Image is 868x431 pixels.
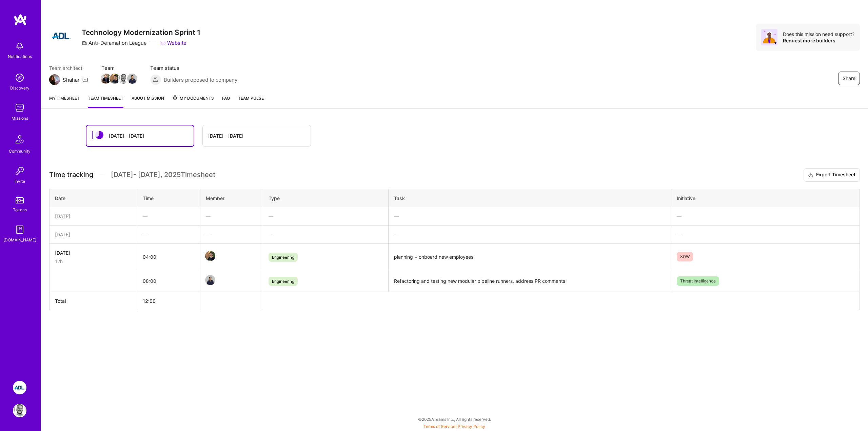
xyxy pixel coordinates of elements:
th: 12:00 [137,292,200,310]
th: Initiative [671,189,860,207]
a: ADL: Technology Modernization Sprint 1 [11,381,28,394]
span: My Documents [172,95,214,102]
div: © 2025 ATeams Inc., All rights reserved. [41,411,868,428]
img: guide book [13,223,26,236]
div: Notifications [8,53,32,60]
span: [DATE] - [DATE] , 2025 Timesheet [111,171,215,179]
a: Team Member Avatar [128,73,137,84]
a: My Documents [172,95,214,108]
div: Anti-Defamation League [82,39,147,46]
div: [DATE] [55,231,132,238]
div: Missions [12,115,28,122]
img: Team Member Avatar [205,275,215,285]
i: icon Download [808,172,813,179]
a: Team Member Avatar [110,73,119,84]
a: Team Member Avatar [206,274,215,286]
img: Team Member Avatar [118,74,129,84]
span: Team architect [49,64,88,72]
img: Company Logo [49,24,74,48]
a: My timesheet [49,95,80,108]
div: [DATE] - [DATE] [109,132,144,139]
div: [DATE] - [DATE] [208,132,243,139]
img: Avatar [761,29,777,45]
img: Team Architect [49,74,60,85]
a: Website [160,39,186,46]
div: — [206,213,257,220]
img: discovery [13,71,26,84]
span: Builders proposed to company [164,76,237,83]
img: Team Member Avatar [110,74,120,84]
div: — [394,231,666,238]
span: | [423,424,485,429]
a: Team timesheet [88,95,123,108]
div: — [269,231,383,238]
div: Discovery [10,84,29,92]
button: Share [838,72,860,85]
img: logo [14,14,27,26]
td: planning + onboard new employees [389,243,671,270]
div: Invite [15,178,25,185]
img: ADL: Technology Modernization Sprint 1 [13,381,26,394]
th: Time [137,189,200,207]
div: [DOMAIN_NAME] [3,236,36,243]
img: Team Member Avatar [127,74,137,84]
a: FAQ [222,95,230,108]
div: — [143,231,194,238]
div: — [394,213,666,220]
i: icon Mail [82,77,88,82]
td: 08:00 [137,270,200,292]
th: Date [50,189,137,207]
div: Community [9,148,31,155]
div: [DATE] [55,249,132,256]
img: status icon [95,131,103,139]
span: Team [101,64,137,72]
i: icon CompanyGray [82,40,87,46]
span: Team status [150,64,237,72]
th: Task [389,189,671,207]
a: Team Pulse [238,95,264,108]
img: Builders proposed to company [150,74,161,85]
div: — [206,231,257,238]
div: 12h [55,258,132,265]
img: User Avatar [13,404,26,417]
img: Team Member Avatar [101,74,111,84]
img: teamwork [13,101,26,115]
div: Tokens [13,206,27,213]
div: — [677,213,854,220]
div: — [269,213,383,220]
div: Request more builders [783,37,854,44]
h3: Technology Modernization Sprint 1 [82,28,200,37]
a: User Avatar [11,404,28,417]
div: — [143,213,194,220]
img: Team Member Avatar [205,251,215,261]
div: — [677,231,854,238]
div: Does this mission need support? [783,31,854,37]
a: Privacy Policy [458,424,485,429]
button: Export Timesheet [804,168,860,182]
a: About Mission [132,95,164,108]
a: Team Member Avatar [206,250,215,262]
img: Invite [13,164,26,178]
a: Terms of Service [423,424,455,429]
div: Shahar [63,76,80,83]
span: Team Pulse [238,96,264,101]
span: Share [843,75,855,82]
th: Member [200,189,263,207]
th: Type [263,189,389,207]
img: bell [13,39,26,53]
span: SOW [677,252,693,261]
img: Community [12,131,28,148]
td: Refactoring and testing new modular pipeline runners, address PR comments [389,270,671,292]
a: Team Member Avatar [119,73,128,84]
th: Total [50,292,137,310]
span: Engineering [269,277,298,286]
span: Threat Intelligence [677,276,719,286]
span: Engineering [269,253,298,262]
a: Team Member Avatar [101,73,110,84]
img: tokens [16,197,24,203]
td: 04:00 [137,243,200,270]
span: Time tracking [49,171,93,179]
div: [DATE] [55,213,132,220]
